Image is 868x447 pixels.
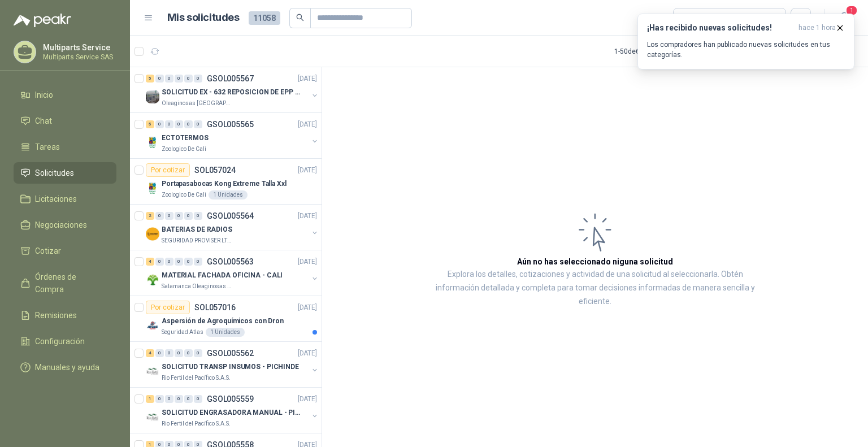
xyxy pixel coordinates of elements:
[207,395,254,403] p: GSOL005559
[146,255,319,291] a: 4 0 0 0 0 0 GSOL005563[DATE] Company LogoMATERIAL FACHADA OFICINA - CALISalamanca Oleaginosas SAS
[146,349,154,357] div: 4
[146,364,159,378] img: Company Logo
[637,14,854,70] button: ¡Has recibido nuevas solicitudes!hace 1 hora Los compradores han publicado nuevas solicitudes en ...
[298,73,317,84] p: [DATE]
[207,349,254,357] p: GSOL005562
[146,212,154,220] div: 2
[43,44,114,51] p: Multiparts Service
[146,209,319,245] a: 2 0 0 0 0 0 GSOL005564[DATE] Company LogoBATERIAS DE RADIOSSEGURIDAD PROVISER LTDA
[155,75,164,83] div: 0
[35,361,99,374] span: Manuales y ayuda
[14,84,116,106] a: Inicio
[146,273,159,287] img: Company Logo
[155,212,164,220] div: 0
[162,145,206,154] p: Zoologico De Cali
[194,303,236,311] p: SOL057016
[155,258,164,266] div: 0
[184,75,193,83] div: 0
[14,357,116,378] a: Manuales y ayuda
[35,335,85,348] span: Configuración
[14,305,116,326] a: Remisiones
[146,346,319,383] a: 4 0 0 0 0 0 GSOL005562[DATE] Company LogoSOLICITUD TRANSP INSUMOS - PICHINDERio Fertil del Pacífi...
[194,349,202,357] div: 0
[35,309,77,322] span: Remisiones
[298,394,317,405] p: [DATE]
[298,165,317,176] p: [DATE]
[298,348,317,359] p: [DATE]
[167,10,240,26] h1: Mis solicitudes
[207,258,254,266] p: GSOL005563
[162,99,233,108] p: Oleaginosas [GEOGRAPHIC_DATA][PERSON_NAME]
[35,141,60,153] span: Tareas
[146,258,154,266] div: 4
[184,395,193,403] div: 0
[146,395,154,403] div: 1
[162,374,231,383] p: Rio Fertil del Pacífico S.A.S.
[14,162,116,184] a: Solicitudes
[146,136,159,149] img: Company Logo
[155,120,164,128] div: 0
[194,212,202,220] div: 0
[14,188,116,210] a: Licitaciones
[35,89,53,101] span: Inicio
[296,14,304,21] span: search
[162,190,206,199] p: Zoologico De Cali
[298,257,317,267] p: [DATE]
[175,75,183,83] div: 0
[175,212,183,220] div: 0
[146,72,319,108] a: 5 0 0 0 0 0 GSOL005567[DATE] Company LogoSOLICITUD EX - 632 REPOSICION DE EPP #2Oleaginosas [GEOG...
[517,255,673,268] h3: Aún no has seleccionado niguna solicitud
[162,133,209,144] p: ECTOTERMOS
[130,296,322,342] a: Por cotizarSOL057016[DATE] Company LogoAspersión de Agroquímicos con DronSeguridad Atlas1 Unidades
[146,120,154,128] div: 5
[162,328,203,337] p: Seguridad Atlas
[14,266,116,300] a: Órdenes de Compra
[146,301,190,314] div: Por cotizar
[207,75,254,83] p: GSOL005567
[175,120,183,128] div: 0
[647,40,845,60] p: Los compradores han publicado nuevas solicitudes en tus categorías.
[35,115,52,127] span: Chat
[165,75,173,83] div: 0
[184,349,193,357] div: 0
[184,258,193,266] div: 0
[146,181,159,195] img: Company Logo
[298,211,317,222] p: [DATE]
[175,349,183,357] div: 0
[14,214,116,236] a: Negociaciones
[165,258,173,266] div: 0
[194,75,202,83] div: 0
[146,227,159,241] img: Company Logo
[146,163,190,177] div: Por cotizar
[162,87,302,98] p: SOLICITUD EX - 632 REPOSICION DE EPP #2
[165,395,173,403] div: 0
[146,118,319,154] a: 5 0 0 0 0 0 GSOL005565[DATE] Company LogoECTOTERMOSZoologico De Cali
[35,167,74,179] span: Solicitudes
[162,179,287,189] p: Portapasabocas Kong Extreme Talla Xxl
[162,236,233,245] p: SEGURIDAD PROVISER LTDA
[146,392,319,428] a: 1 0 0 0 0 0 GSOL005559[DATE] Company LogoSOLICITUD ENGRASADORA MANUAL - PICHINDERio Fertil del Pa...
[130,159,322,205] a: Por cotizarSOL057024[DATE] Company LogoPortapasabocas Kong Extreme Talla XxlZoologico De Cali1 Un...
[798,23,836,33] span: hace 1 hora
[146,90,159,103] img: Company Logo
[298,119,317,130] p: [DATE]
[162,407,302,418] p: SOLICITUD ENGRASADORA MANUAL - PICHINDE
[14,240,116,262] a: Cotizar
[162,282,233,291] p: Salamanca Oleaginosas SAS
[14,136,116,158] a: Tareas
[209,190,248,199] div: 1 Unidades
[647,23,794,33] h3: ¡Has recibido nuevas solicitudes!
[165,212,173,220] div: 0
[194,166,236,174] p: SOL057024
[680,12,704,24] div: Todas
[35,219,87,231] span: Negociaciones
[162,362,299,372] p: SOLICITUD TRANSP INSUMOS - PICHINDE
[165,120,173,128] div: 0
[184,120,193,128] div: 0
[146,319,159,332] img: Company Logo
[194,120,202,128] div: 0
[162,316,284,327] p: Aspersión de Agroquímicos con Dron
[35,245,61,257] span: Cotizar
[14,331,116,352] a: Configuración
[206,328,245,337] div: 1 Unidades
